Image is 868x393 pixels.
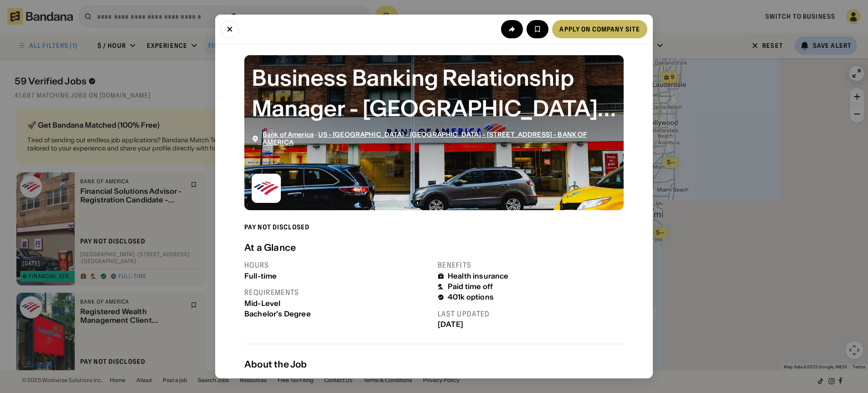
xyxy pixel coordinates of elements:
div: Benefits [438,260,624,270]
div: Full-time [244,272,430,280]
div: [DATE] [438,320,624,329]
span: US - [GEOGRAPHIC_DATA] - [GEOGRAPHIC_DATA] - [STREET_ADDRESS] - BANK OF AMERICA [263,130,587,146]
img: Bank of America logo [252,174,281,203]
div: Requirements [244,288,430,297]
div: Bachelor's Degree [244,310,430,318]
div: Paid time off [448,282,493,291]
div: At a Glance [244,242,624,253]
div: Pay not disclosed [244,223,310,231]
div: Hours [244,260,430,270]
span: Bank of America [263,130,314,139]
div: Apply on company site [559,26,640,32]
button: Close [221,20,239,38]
div: About the Job [244,359,624,370]
div: Mid-Level [244,299,430,308]
div: Last updated [438,309,624,319]
div: Health insurance [448,272,509,280]
div: Business Banking Relationship Manager - Miami, FL [252,62,616,124]
div: · [263,131,616,146]
div: 401k options [448,293,494,301]
b: Job Description: [244,378,303,387]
